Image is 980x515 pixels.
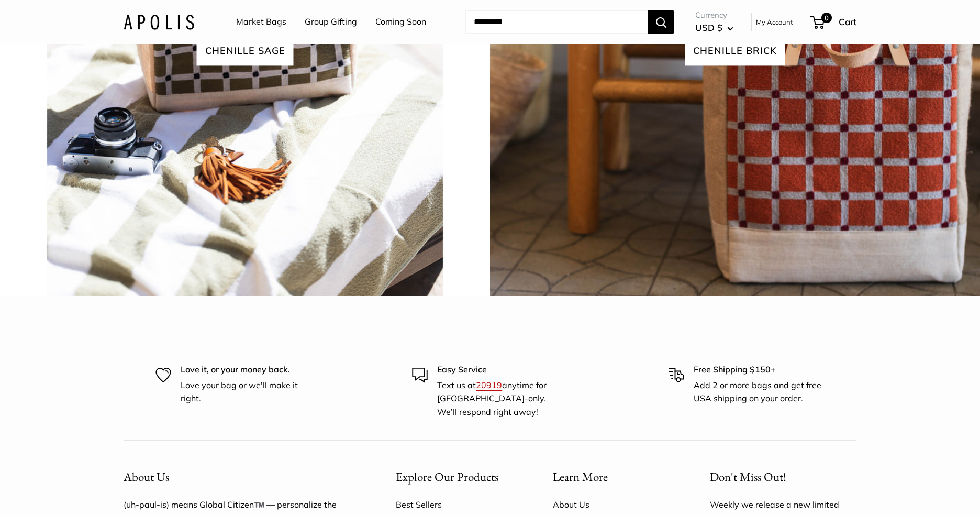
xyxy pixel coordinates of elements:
[695,19,733,36] button: USD $
[396,496,516,513] a: Best Sellers
[305,14,357,30] a: Group Gifting
[465,10,648,34] input: Search...
[710,467,856,487] p: Don't Miss Out!
[396,467,516,487] button: Explore Our Products
[553,496,673,513] a: About Us
[181,379,311,406] p: Love your bag or we'll make it right.
[181,363,311,377] p: Love it, or your money back.
[553,467,673,487] button: Learn More
[476,380,502,390] a: 20919
[648,10,674,34] button: Search
[685,36,785,66] span: chenille brick
[553,469,608,485] span: Learn More
[236,14,286,30] a: Market Bags
[694,379,825,406] p: Add 2 or more bags and get free USA shipping on your order.
[695,22,722,33] span: USD $
[694,363,825,377] p: Free Shipping $150+
[811,14,856,30] a: 0 Cart
[396,469,498,485] span: Explore Our Products
[124,469,169,485] span: About Us
[375,14,426,30] a: Coming Soon
[197,36,294,66] span: Chenille sage
[124,467,359,487] button: About Us
[124,14,194,29] img: Apolis
[756,16,793,28] a: My Account
[839,16,856,27] span: Cart
[821,13,832,23] span: 0
[437,379,568,419] p: Text us at anytime for [GEOGRAPHIC_DATA]-only. We’ll respond right away!
[437,363,568,377] p: Easy Service
[695,8,733,23] span: Currency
